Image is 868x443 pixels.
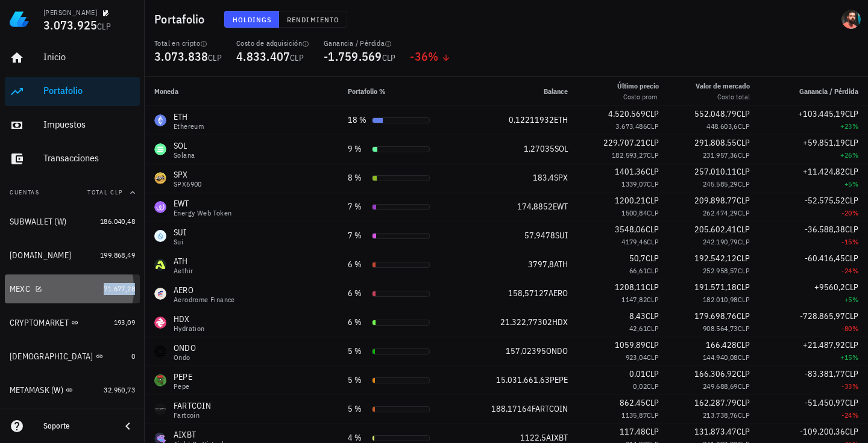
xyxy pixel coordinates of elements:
div: Transacciones [43,152,135,164]
span: 448.603,6 [706,122,738,131]
span: +9560,2 [814,282,845,293]
span: % [852,179,858,188]
span: CLP [737,282,750,293]
span: CLP [738,353,750,362]
span: CLP [382,52,396,63]
div: -24 [769,265,858,277]
button: Rendimiento [279,11,347,28]
div: 8 % [348,172,367,184]
span: % [852,237,858,246]
div: AIXBT [174,429,227,441]
span: 192.542,12 [694,253,737,264]
span: CLP [208,52,222,63]
span: CLP [738,382,750,391]
span: 0,01 [629,368,646,379]
div: -36 [410,51,450,63]
div: Último precio [617,81,659,91]
span: CLP [738,410,750,420]
span: -728.865,97 [800,311,845,321]
div: FARTCOIN-icon [154,403,166,415]
div: MEXC [10,284,30,294]
span: ATH [554,259,568,270]
span: CLP [97,21,111,32]
span: 144.940,08 [703,353,738,362]
span: HDX [552,317,568,327]
a: SUBWALLET (W) 186.040,48 [5,207,140,236]
button: Holdings [224,11,280,28]
span: -51.450,97 [805,397,845,408]
span: CLP [737,137,750,148]
div: Energy Web Token [174,209,231,217]
div: 6 % [348,316,367,329]
div: EWT-icon [154,201,166,213]
span: CLP [738,237,750,246]
span: % [852,324,858,333]
div: Costo total [696,91,750,102]
span: +11.424,82 [803,166,845,177]
div: 5 % [348,345,367,358]
div: ONDO [174,342,196,354]
span: 252.958,57 [703,266,738,275]
span: -109.200,36 [800,426,845,437]
div: CRYPTOMARKET [10,318,69,328]
div: -15 [769,236,858,248]
span: 1208,11 [615,282,646,293]
span: CLP [646,368,659,379]
span: % [852,382,858,391]
a: METAMASK (W) 32.950,73 [5,376,140,404]
div: Costo de adquisición [236,39,309,48]
span: 15.031.661,63 [496,374,550,385]
span: Rendimiento [286,15,339,24]
span: SOL [555,143,568,154]
span: 1059,89 [615,339,646,350]
div: Inicio [43,51,135,63]
span: 291.808,55 [694,137,737,148]
span: CLP [738,150,750,160]
span: 166.428 [706,339,737,350]
div: AERO [174,284,235,296]
div: 18 % [348,114,367,126]
span: 193,09 [114,318,135,327]
span: 183,4 [533,172,554,183]
div: SUI [174,226,187,238]
span: CLP [290,52,304,63]
button: CuentasTotal CLP [5,178,140,207]
div: SPX6900 [174,181,202,188]
div: SPX-icon [154,172,166,184]
div: Aerodrome Finance [174,296,235,303]
span: CLP [646,166,659,177]
span: CLP [738,122,750,131]
span: 166.306,92 [694,368,737,379]
div: METAMASK (W) [10,385,63,395]
div: FARTCOIN [174,400,211,412]
span: % [852,353,858,362]
span: CLP [845,368,858,379]
div: [DEMOGRAPHIC_DATA] [10,352,93,362]
span: CLP [738,266,750,275]
span: 1500,84 [621,208,647,217]
span: 3.073.925 [43,17,97,33]
span: CLP [845,426,858,437]
th: Balance: Sin ordenar. Pulse para ordenar de forma ascendente. [461,77,577,106]
span: 1339,07 [621,179,647,188]
span: CLP [845,195,858,206]
span: CLP [646,137,659,148]
span: CLP [647,237,659,246]
span: 4179,46 [621,237,647,246]
div: Costo prom. [617,91,659,102]
div: HDX-icon [154,317,166,329]
span: 249.688,69 [703,382,738,391]
span: CLP [738,179,750,188]
span: CLP [646,224,659,235]
span: CLP [646,397,659,408]
a: [DEMOGRAPHIC_DATA] 0 [5,342,140,371]
span: 66,61 [629,266,647,275]
span: 213.738,76 [703,410,738,420]
span: CLP [845,166,858,177]
span: 923,04 [626,353,647,362]
div: 6 % [348,287,367,300]
th: Portafolio %: Sin ordenar. Pulse para ordenar de forma ascendente. [338,77,461,106]
span: CLP [646,282,659,293]
div: -80 [769,323,858,335]
div: [DOMAIN_NAME] [10,250,71,261]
